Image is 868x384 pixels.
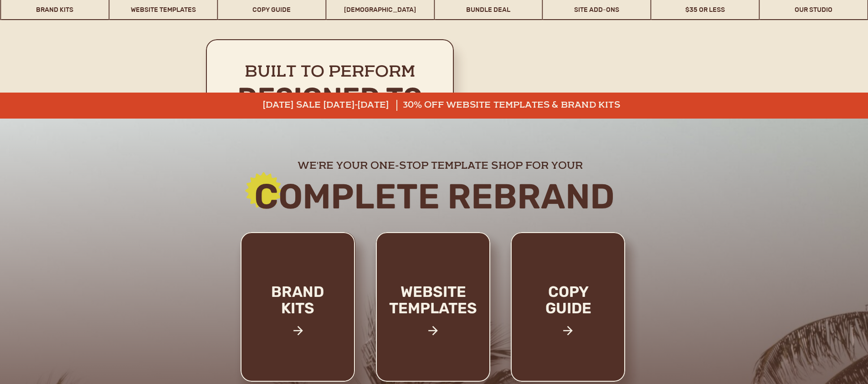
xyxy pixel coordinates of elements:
[188,178,681,215] h2: Complete rebrand
[259,284,336,347] a: brand kits
[209,112,451,156] h2: stand out
[217,63,443,83] h2: Built to perform
[374,284,493,336] a: website templates
[263,100,419,111] a: [DATE] sale [DATE]-[DATE]
[526,284,611,347] a: copy guide
[217,83,443,115] h2: Designed to
[403,100,629,111] a: 30% off website templates & brand kits
[233,159,648,170] h2: we're your one-stop template shop for your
